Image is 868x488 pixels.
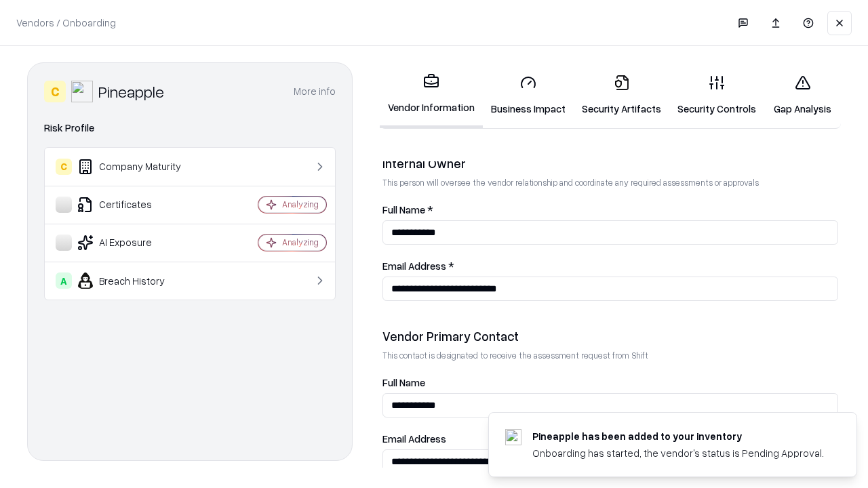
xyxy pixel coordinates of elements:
a: Gap Analysis [764,64,841,127]
p: This person will oversee the vendor relationship and coordinate any required assessments or appro... [382,177,838,188]
a: Security Controls [669,64,764,127]
div: AI Exposure [56,235,218,251]
a: Vendor Information [380,62,483,128]
div: Internal Owner [382,155,838,171]
div: Analyzing [282,237,319,248]
div: Company Maturity [56,159,218,175]
label: Email Address [382,434,838,444]
div: Pineapple [98,81,164,102]
div: Onboarding has started, the vendor's status is Pending Approval. [532,446,824,460]
div: A [56,272,72,289]
div: C [44,81,66,102]
label: Full Name [382,378,838,388]
img: Pineapple [71,81,93,102]
p: Vendors / Onboarding [16,16,116,30]
div: Risk Profile [44,120,336,136]
div: Breach History [56,272,218,289]
div: C [56,159,72,175]
a: Business Impact [483,64,574,127]
label: Full Name * [382,205,838,215]
img: pineappleenergy.com [505,429,521,445]
p: This contact is designated to receive the assessment request from Shift [382,350,838,361]
button: More info [294,79,336,104]
a: Security Artifacts [574,64,669,127]
div: Vendor Primary Contact [382,328,838,344]
div: Certificates [56,197,218,213]
label: Email Address * [382,261,838,271]
div: Pineapple has been added to your inventory [532,429,824,443]
div: Analyzing [282,199,319,210]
